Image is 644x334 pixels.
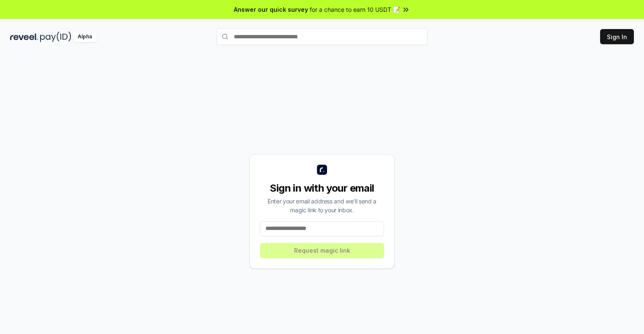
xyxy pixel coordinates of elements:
[317,165,327,175] img: logo_small
[73,32,97,42] div: Alpha
[600,29,634,44] button: Sign In
[260,197,384,214] div: Enter your email address and we’ll send a magic link to your inbox.
[310,5,400,14] span: for a chance to earn 10 USDT 📝
[10,32,38,42] img: reveel_dark
[234,5,308,14] span: Answer our quick survey
[260,182,384,195] div: Sign in with your email
[40,32,71,42] img: pay_id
